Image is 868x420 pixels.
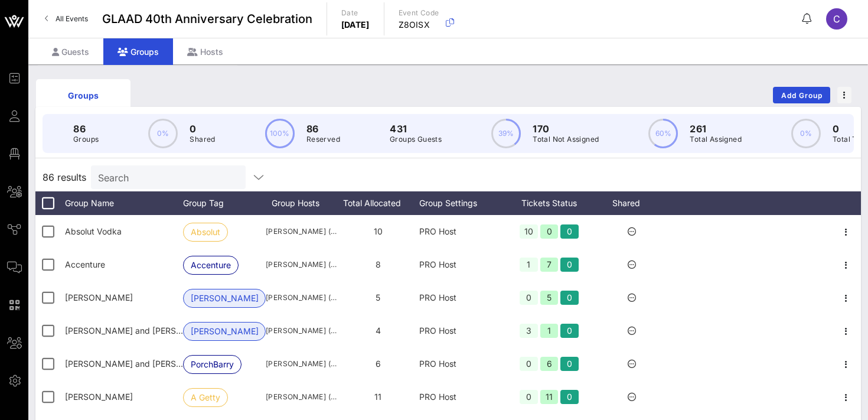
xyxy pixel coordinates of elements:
span: Absolut Vodka [65,226,122,236]
span: Antonious Porch and Christopher Barry [65,359,220,369]
span: Adrienne Hayes [65,292,133,302]
div: PRO Host [419,347,502,380]
div: Groups [45,89,122,102]
p: 86 [306,122,340,136]
div: 0 [520,357,538,371]
span: [PERSON_NAME] [191,323,258,340]
div: Total Allocated [337,191,419,215]
div: 0 [520,291,538,305]
div: 0 [520,390,538,404]
div: 0 [560,357,579,371]
p: 86 [73,122,99,136]
p: Groups Guests [390,134,442,145]
div: Group Tag [183,191,266,215]
div: 3 [520,324,538,338]
p: Shared [190,134,215,145]
div: 0 [560,324,579,338]
p: Z8OISX [399,19,439,31]
div: PRO Host [419,215,502,248]
span: Add Group [781,91,823,100]
p: Total Assigned [690,134,742,145]
span: [PERSON_NAME] ([PERSON_NAME][EMAIL_ADDRESS][DOMAIN_NAME]) [266,358,337,370]
span: 4 [376,325,381,336]
span: 86 results [43,170,86,184]
div: 7 [540,258,559,272]
div: Group Settings [419,191,502,215]
p: 431 [390,122,442,136]
span: All Events [56,14,88,23]
span: C [833,13,840,25]
span: Aidan and Chrystal Madigan-Curtis [65,325,220,336]
span: Accenture [191,256,231,274]
div: PRO Host [419,281,502,314]
span: 8 [376,259,381,269]
div: 10 [520,224,538,239]
span: [PERSON_NAME] ([EMAIL_ADDRESS][DOMAIN_NAME]) [266,226,337,237]
div: 0 [560,258,579,272]
div: Hosts [173,38,237,65]
p: Event Code [399,7,439,19]
p: [DATE] [341,19,370,31]
span: [PERSON_NAME] ([PERSON_NAME][EMAIL_ADDRESS][PERSON_NAME][DOMAIN_NAME]) [266,259,337,271]
p: 0 [190,122,215,136]
div: PRO Host [419,248,502,281]
span: [PERSON_NAME] [191,289,258,307]
button: Add Group [773,87,830,103]
div: 0 [560,390,579,404]
div: 0 [540,224,559,239]
div: PRO Host [419,380,502,414]
div: C [826,8,847,30]
div: 1 [540,324,559,338]
span: [PERSON_NAME] ([EMAIL_ADDRESS][DOMAIN_NAME]) [266,325,337,337]
p: 170 [533,122,599,136]
span: [PERSON_NAME] ([EMAIL_ADDRESS][DOMAIN_NAME]) [266,292,337,304]
div: Guests [38,38,103,65]
div: Group Hosts [266,191,337,215]
div: 6 [540,357,559,371]
span: Ari Getty [65,392,133,402]
div: PRO Host [419,314,502,347]
p: Date [341,7,370,19]
span: Absolut [191,223,220,241]
div: 11 [540,390,559,404]
div: Groups [103,38,173,65]
span: 11 [374,392,381,402]
span: PorchBarry [191,356,234,373]
span: 6 [376,359,381,369]
span: A Getty [191,389,220,406]
span: [PERSON_NAME] ([EMAIL_ADDRESS][DOMAIN_NAME]) [266,391,337,403]
div: Tickets Status [502,191,596,215]
p: 261 [690,122,742,136]
p: Groups [73,134,99,145]
div: Shared [596,191,667,215]
span: GLAAD 40th Anniversary Celebration [102,10,312,28]
p: Reserved [306,134,340,145]
a: All Events [38,9,95,28]
div: 5 [540,291,559,305]
div: 0 [560,224,579,239]
span: 10 [374,226,383,236]
p: Total Not Assigned [533,134,599,145]
div: Group Name [65,191,183,215]
span: Accenture [65,259,105,269]
div: 1 [520,258,538,272]
div: 0 [560,291,579,305]
span: 5 [376,292,380,302]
